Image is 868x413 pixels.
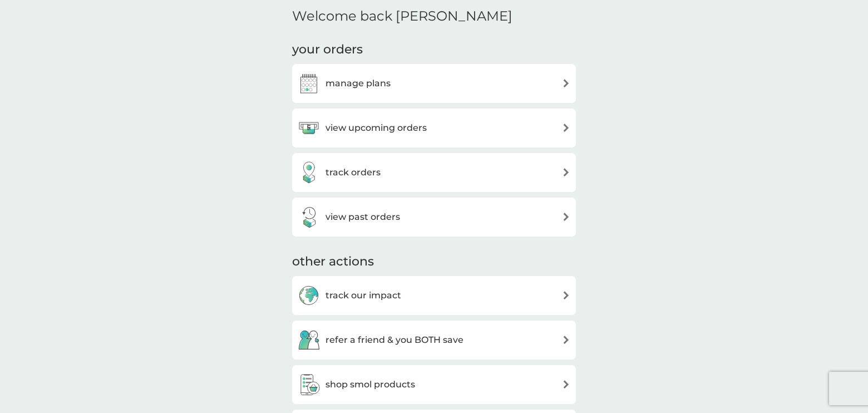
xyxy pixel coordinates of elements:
[325,333,463,347] h3: refer a friend & you BOTH save
[325,210,400,224] h3: view past orders
[325,377,415,392] h3: shop smol products
[562,79,570,87] img: arrow right
[325,76,391,91] h3: manage plans
[562,168,570,176] img: arrow right
[325,288,401,303] h3: track our impact
[292,253,374,271] h3: other actions
[562,124,570,132] img: arrow right
[562,213,570,221] img: arrow right
[325,121,427,135] h3: view upcoming orders
[562,336,570,344] img: arrow right
[325,165,381,180] h3: track orders
[562,291,570,299] img: arrow right
[292,8,512,24] h2: Welcome back [PERSON_NAME]
[292,41,363,58] h3: your orders
[562,380,570,389] img: arrow right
